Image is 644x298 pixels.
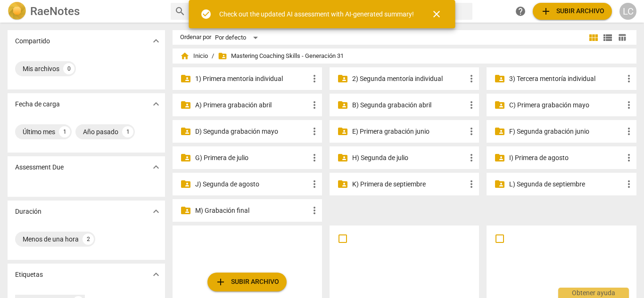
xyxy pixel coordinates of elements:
span: more_vert [466,126,477,137]
span: expand_more [150,269,162,280]
p: M) Grabación final [195,206,309,216]
span: folder_shared [337,99,348,111]
span: folder_shared [494,152,505,163]
span: home [180,51,190,61]
span: Subir archivo [540,6,604,17]
button: LC [619,3,636,20]
p: Duración [15,207,41,217]
p: A) Primera grabación abril [195,100,309,110]
span: add [540,6,552,17]
span: more_vert [623,178,635,190]
div: Ordenar por [180,34,211,41]
span: folder_shared [494,99,505,111]
span: Mastering Coaching Skills - Generación 31 [218,51,344,61]
button: Lista [601,31,615,45]
button: Mostrar más [149,267,163,282]
span: folder_shared [180,99,191,111]
span: more_vert [466,178,477,190]
a: LogoRaeNotes [8,2,163,21]
span: folder_shared [180,73,191,84]
span: more_vert [309,178,320,190]
div: 1 [122,126,133,137]
span: folder_shared [494,126,505,137]
span: expand_more [150,98,162,110]
p: E) Primera grabación junio [352,127,466,137]
p: 3) Tercera mentoría individual [509,74,623,84]
span: add [215,276,226,288]
h2: RaeNotes [30,5,80,18]
p: L) Segunda de septiembre [509,179,623,189]
div: Año pasado [83,127,118,137]
button: Cerrar [425,3,448,25]
span: expand_more [150,161,162,173]
span: more_vert [466,73,477,84]
span: folder_shared [218,51,227,61]
span: search [174,6,186,17]
span: more_vert [466,152,477,163]
div: Obtener ayuda [558,288,629,298]
p: Fecha de carga [15,99,60,109]
p: B) Segunda grabación abril [352,100,466,110]
span: folder_shared [337,152,348,163]
span: more_vert [623,152,635,163]
button: Mostrar más [149,204,163,218]
p: I) Primera de agosto [509,153,623,163]
p: 2) Segunda mentoría individual [352,74,466,84]
div: 2 [83,234,94,245]
span: folder_shared [337,178,348,190]
span: folder_shared [494,73,505,84]
span: expand_more [150,206,162,217]
div: 1 [59,126,70,137]
span: folder_shared [494,178,505,190]
p: Etiquetas [15,270,43,280]
span: view_module [588,32,599,43]
span: more_vert [309,205,320,216]
p: 1) Primera mentoría individual [195,74,309,84]
div: Último mes [23,127,55,137]
span: more_vert [623,73,635,84]
span: Inicio [180,51,208,61]
span: Subir archivo [215,276,279,288]
button: Tabla [615,31,629,45]
p: J) Segunda de agosto [195,179,309,189]
span: more_vert [309,152,320,163]
span: more_vert [309,126,320,137]
span: folder_shared [180,205,191,216]
div: Check out the updated AI assessment with AI-generated summary! [219,9,414,19]
span: expand_more [150,35,162,47]
span: / [212,53,214,60]
p: Compartido [15,36,50,46]
div: 0 [63,63,74,74]
span: folder_shared [337,73,348,84]
div: Por defecto [215,30,261,45]
span: more_vert [309,73,320,84]
span: folder_shared [180,126,191,137]
p: G) Primera de julio [195,153,309,163]
button: Subir [207,273,287,291]
button: Mostrar más [149,97,163,111]
p: H) Segunda de julio [352,153,466,163]
span: help [515,6,526,17]
span: close [431,8,442,20]
p: F) Segunda grabación junio [509,127,623,137]
span: check_circle [200,8,212,20]
div: Menos de una hora [23,234,79,244]
a: Obtener ayuda [512,3,529,20]
button: Mostrar más [149,160,163,174]
span: view_list [602,32,613,43]
span: folder_shared [180,178,191,190]
span: table_chart [618,33,627,42]
p: Assessment Due [15,162,64,172]
p: C) Primera grabación mayo [509,100,623,110]
span: folder_shared [337,126,348,137]
button: Cuadrícula [586,31,601,45]
span: more_vert [623,126,635,137]
button: Subir [533,3,612,20]
p: K) Primera de septiembre [352,179,466,189]
span: more_vert [623,99,635,111]
p: D) Segunda grabación mayo [195,127,309,137]
span: folder_shared [180,152,191,163]
button: Mostrar más [149,34,163,48]
img: Logo [8,2,26,21]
